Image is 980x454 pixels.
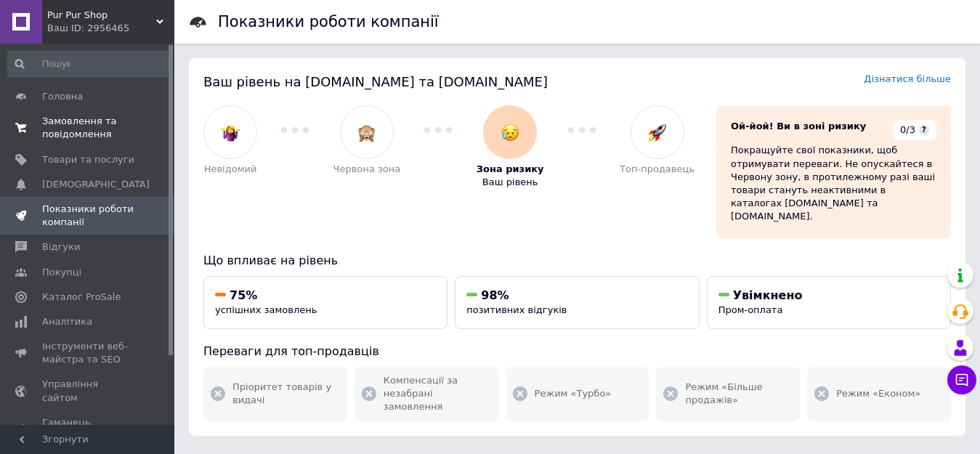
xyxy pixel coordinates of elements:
[501,123,519,142] img: :disappointed_relieved:
[384,374,491,414] span: Компенсації за незабрані замовлення
[42,203,134,229] span: Показники роботи компанії
[218,13,439,31] h1: Показники роботи компанії
[42,416,134,442] span: Гаманець компанії
[864,73,951,84] a: Дізнатися більше
[42,178,150,191] span: [DEMOGRAPHIC_DATA]
[7,51,171,77] input: Пошук
[47,22,174,35] div: Ваш ID: 2956465
[685,381,793,407] span: Режим «Більше продажів»
[203,74,548,89] span: Ваш рівень на [DOMAIN_NAME] та [DOMAIN_NAME]
[203,344,379,358] span: Переваги для топ-продавців
[731,121,866,131] span: Ой-йой! Ви в зоні ризику
[47,9,156,22] span: Pur Pur Shop
[42,378,134,404] span: Управління сайтом
[482,176,538,189] span: Ваш рівень
[222,123,240,142] img: :woman-shrugging:
[203,276,448,329] button: 75%успішних замовлень
[230,288,257,302] span: 75%
[42,291,121,304] span: Каталог ProSale
[42,266,81,279] span: Покупці
[232,381,340,407] span: Пріоритет товарів у видачі
[919,125,929,135] span: ?
[466,304,567,315] span: позитивних відгуків
[357,123,376,142] img: :see_no_evil:
[333,163,401,176] span: Червона зона
[204,163,257,176] span: Невідомий
[535,387,612,400] span: Режим «Турбо»
[455,276,699,329] button: 98%позитивних відгуків
[42,115,134,141] span: Замовлення та повідомлення
[893,120,936,140] div: 0/3
[477,163,544,176] span: Зона ризику
[203,254,338,267] span: Що впливає на рівень
[42,315,92,328] span: Аналітика
[215,304,317,315] span: успішних замовлень
[42,340,134,366] span: Інструменти веб-майстра та SEO
[481,288,509,302] span: 98%
[718,304,783,315] span: Пром-оплата
[42,153,134,166] span: Товари та послуги
[836,387,920,400] span: Режим «Економ»
[42,90,83,103] span: Головна
[648,123,666,142] img: :rocket:
[733,288,803,302] span: Увімкнено
[620,163,694,176] span: Топ-продавець
[731,144,936,223] div: Покращуйте свої показники, щоб отримувати переваги. Не опускайтеся в Червону зону, в протилежному...
[707,276,951,329] button: УвімкненоПром-оплата
[947,365,976,394] button: Чат з покупцем
[42,240,80,254] span: Відгуки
